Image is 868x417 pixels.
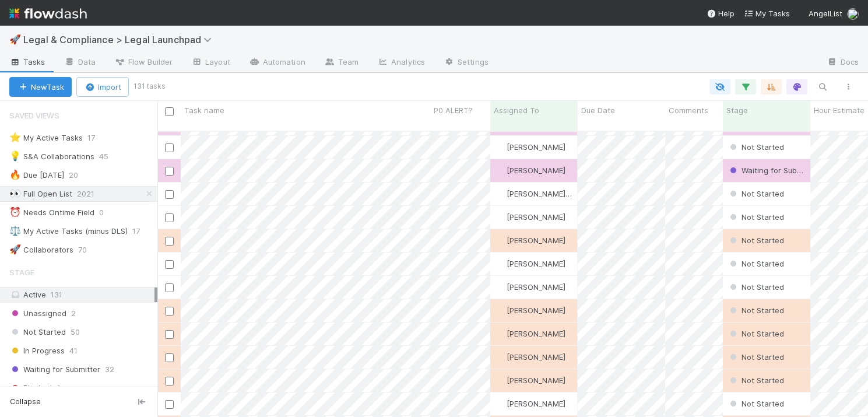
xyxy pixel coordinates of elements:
a: Analytics [368,54,434,72]
a: Settings [434,54,498,72]
span: 🔥 [9,170,21,180]
input: Toggle Row Selected [165,400,174,409]
span: Legal & Compliance > Legal Launchpad [23,34,217,45]
div: Not Started [728,351,784,363]
img: logo-inverted-e16ddd16eac7371096b0.svg [9,3,87,23]
span: 45 [99,149,120,164]
div: Not Started [728,141,784,153]
span: ⚖️ [9,226,21,236]
span: In Progress [9,344,65,358]
span: Not Started [728,259,784,268]
span: 17 [132,224,152,239]
span: [PERSON_NAME] [507,212,565,222]
div: Not Started [728,258,784,269]
span: AngelList [809,9,842,18]
span: Not Started [728,212,784,222]
span: Waiting for Submitter [728,166,818,175]
span: Not Started [728,189,784,198]
img: avatar_cd087ddc-540b-4a45-9726-71183506ed6a.png [496,282,505,292]
span: Not Started [728,306,784,315]
span: ⭐ [9,132,21,142]
div: Not Started [728,281,784,293]
span: Not Started [728,282,784,292]
input: Toggle Row Selected [165,213,174,222]
input: Toggle Row Selected [165,283,174,292]
span: Saved Views [9,104,59,127]
span: My Tasks [744,9,790,18]
span: Not Started [728,236,784,245]
div: Needs Ontime Field [9,205,94,220]
input: Toggle Row Selected [165,190,174,199]
a: Docs [817,54,868,72]
img: avatar_cd087ddc-540b-4a45-9726-71183506ed6a.png [496,376,505,385]
span: 2 [71,306,76,321]
div: Not Started [728,374,784,386]
span: 0 [57,381,61,395]
span: Not Started [728,399,784,408]
span: Assigned To [494,104,539,116]
span: Hour Estimate [814,104,865,116]
div: Not Started [728,328,784,339]
input: Toggle Row Selected [165,167,174,176]
small: 131 tasks [133,81,166,92]
div: [PERSON_NAME] [495,164,565,176]
span: [PERSON_NAME] [507,236,565,245]
a: Layout [182,54,240,72]
span: [PERSON_NAME] [507,329,565,338]
div: Active [9,288,154,302]
img: avatar_b5be9b1b-4537-4870-b8e7-50cc2287641b.png [496,142,505,152]
div: [PERSON_NAME] [495,141,565,153]
div: [PERSON_NAME] Bridge [495,188,572,199]
span: Stage [726,104,748,116]
div: Due [DATE] [9,168,64,183]
span: 131 [51,290,62,299]
span: Flow Builder [114,56,173,68]
div: [PERSON_NAME] [495,398,565,409]
img: avatar_cd087ddc-540b-4a45-9726-71183506ed6a.png [496,259,505,268]
span: Unassigned [9,306,66,321]
span: 👀 [9,188,21,198]
span: [PERSON_NAME] [507,352,565,362]
span: Comments [669,104,708,116]
div: Collaborators [9,243,73,257]
span: Not Started [728,329,784,338]
input: Toggle Row Selected [165,330,174,339]
span: Task name [184,104,224,116]
span: [PERSON_NAME] [507,142,565,152]
span: [PERSON_NAME] [507,399,565,408]
span: 50 [71,325,80,339]
div: My Active Tasks (minus DLS) [9,224,128,239]
div: Not Started [728,234,784,246]
span: 0 [99,205,115,220]
span: Collapse [10,397,41,407]
img: avatar_cd087ddc-540b-4a45-9726-71183506ed6a.png [496,352,505,362]
span: Blocked [9,381,52,395]
div: Not Started [728,188,784,199]
img: avatar_0b1dbcb8-f701-47e0-85bc-d79ccc0efe6c.png [496,166,505,175]
div: [PERSON_NAME] [495,351,565,363]
span: [PERSON_NAME] [507,166,565,175]
a: My Tasks [744,8,790,19]
span: Tasks [9,56,45,68]
a: Automation [240,54,315,72]
span: ⏰ [9,207,21,217]
button: NewTask [9,77,72,97]
a: Data [55,54,105,72]
div: My Active Tasks [9,131,83,145]
a: Team [315,54,368,72]
span: 17 [87,131,107,145]
img: avatar_b5be9b1b-4537-4870-b8e7-50cc2287641b.png [496,236,505,245]
a: Flow Builder [105,54,182,72]
div: [PERSON_NAME] [495,304,565,316]
span: [PERSON_NAME] [507,376,565,385]
span: 🚀 [9,34,21,44]
span: [PERSON_NAME] Bridge [507,189,591,198]
span: 70 [78,243,99,257]
span: Waiting for Submitter [9,362,100,377]
input: Toggle Row Selected [165,143,174,152]
span: Not Started [728,142,784,152]
span: 🚀 [9,244,21,254]
img: avatar_4038989c-07b2-403a-8eae-aaaab2974011.png [496,189,505,198]
img: avatar_ba76ddef-3fd0-4be4-9bc3-126ad567fcd5.png [496,329,505,338]
div: [PERSON_NAME] [495,374,565,386]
